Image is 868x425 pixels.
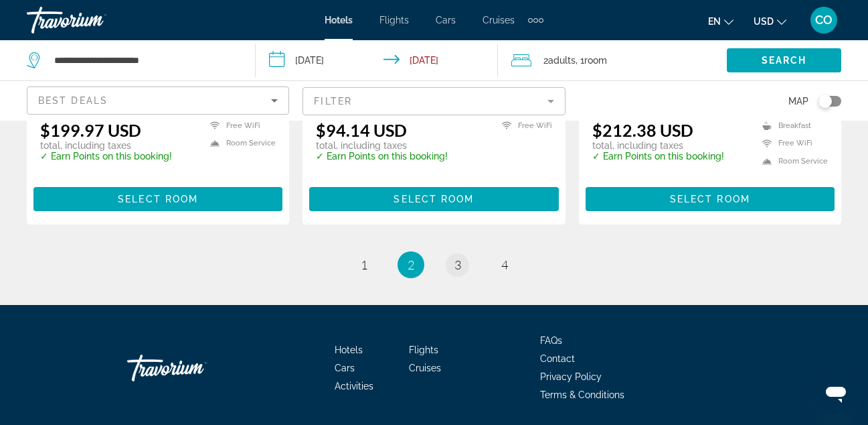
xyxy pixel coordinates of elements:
span: Select Room [670,194,750,204]
li: Breakfast [756,120,828,131]
span: Select Room [394,194,474,204]
span: Select Room [118,194,198,204]
p: ✓ Earn Points on this booking! [40,151,172,162]
span: 1 [361,257,367,272]
span: CO [815,13,833,27]
button: Search [727,48,841,72]
button: User Menu [806,6,841,34]
a: Cruises [409,363,441,373]
a: Hotels [325,15,353,25]
button: Filter [302,86,565,116]
a: Hotels [335,345,363,355]
button: Change language [708,11,733,31]
mat-select: Sort by [38,93,278,109]
nav: Pagination [27,251,841,278]
button: Select Room [33,187,282,211]
span: , 1 [576,51,607,70]
span: 2 [408,257,414,272]
p: total, including taxes [40,140,172,151]
span: 3 [454,257,461,272]
p: ✓ Earn Points on this booking! [316,151,448,162]
a: Cruises [483,15,515,25]
a: Select Room [33,190,282,204]
a: Flights [409,345,438,355]
p: ✓ Earn Points on this booking! [592,151,724,162]
a: Travorium [127,348,261,388]
span: Best Deals [38,95,108,106]
a: Activities [335,381,373,391]
button: Toggle map [808,95,841,107]
span: en [708,16,721,27]
button: Check-in date: Dec 27, 2025 Check-out date: Dec 28, 2025 [256,40,498,80]
ins: $94.14 USD [316,120,407,140]
a: Select Room [586,190,835,204]
li: Free WiFi [203,120,276,131]
a: Flights [379,15,409,25]
li: Free WiFi [495,120,552,131]
a: Contact [540,353,575,364]
span: Map [788,92,808,111]
iframe: Botón para iniciar la ventana de mensajería [814,371,857,414]
button: Select Room [309,187,558,211]
a: Select Room [309,190,558,204]
span: USD [754,16,774,27]
span: Search [762,55,807,66]
span: Adults [548,55,576,66]
button: Select Room [586,187,835,211]
span: 2 [543,51,576,70]
a: Terms & Conditions [540,389,624,400]
button: Travelers: 2 adults, 0 children [498,40,727,80]
span: Room [584,55,607,66]
button: Change currency [754,11,786,31]
a: Cars [335,363,355,373]
a: Travorium [27,3,161,38]
span: 4 [501,257,508,272]
p: total, including taxes [592,140,724,151]
ins: $212.38 USD [592,120,693,140]
li: Room Service [203,138,276,149]
a: FAQs [540,335,562,346]
ins: $199.97 USD [40,120,141,140]
a: Privacy Policy [540,371,602,382]
button: Extra navigation items [528,9,543,31]
a: Cars [436,15,456,25]
p: total, including taxes [316,140,448,151]
li: Room Service [756,156,828,167]
li: Free WiFi [756,138,828,149]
